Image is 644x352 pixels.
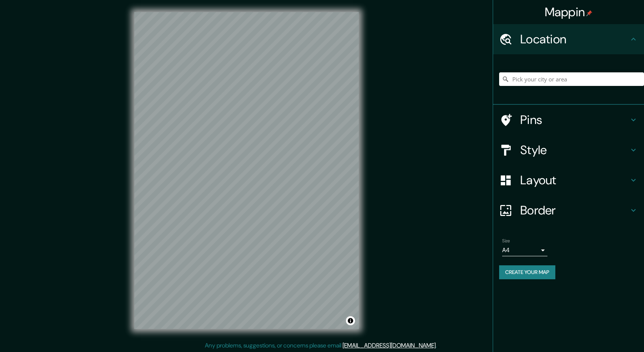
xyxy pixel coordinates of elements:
[438,341,440,350] div: .
[586,10,592,16] img: pin-icon.png
[134,12,359,329] canvas: Map
[493,105,644,135] div: Pins
[520,173,629,188] h4: Layout
[493,24,644,54] div: Location
[520,32,629,47] h4: Location
[545,5,593,20] h4: Mappin
[499,265,555,279] button: Create your map
[493,195,644,225] div: Border
[343,341,436,349] a: [EMAIL_ADDRESS][DOMAIN_NAME]
[577,323,636,344] iframe: Help widget launcher
[502,238,510,244] label: Size
[346,316,355,325] button: Toggle attribution
[502,244,547,256] div: A4
[205,341,437,350] p: Any problems, suggestions, or concerns please email .
[520,112,629,127] h4: Pins
[493,135,644,165] div: Style
[493,165,644,195] div: Layout
[437,341,438,350] div: .
[499,72,644,86] input: Pick your city or area
[520,203,629,218] h4: Border
[520,142,629,158] h4: Style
